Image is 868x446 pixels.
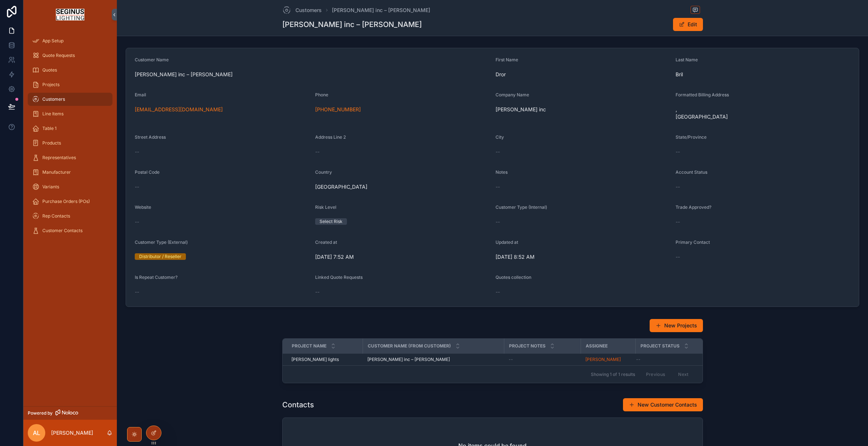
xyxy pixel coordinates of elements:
[496,218,500,226] span: --
[28,107,112,120] a: Line Items
[42,82,60,88] span: Projects
[636,357,703,362] a: --
[56,9,84,20] img: App logo
[591,372,635,377] span: Showing 1 of 1 results
[28,34,112,47] a: App Setup
[42,140,61,146] span: Products
[320,218,343,225] div: Select Risk
[135,169,160,175] span: Postal Code
[676,71,850,78] span: Bril
[28,410,53,416] span: Powered by
[28,180,112,193] a: Variants
[28,151,112,164] a: Representatives
[676,239,710,245] span: Primary Contact
[291,357,359,362] a: [PERSON_NAME] lights
[135,134,166,140] span: Street Address
[42,96,65,102] span: Customers
[42,155,76,161] span: Representatives
[585,357,631,362] a: [PERSON_NAME]
[135,204,151,210] span: Website
[28,166,112,179] a: Manufacturer
[315,106,361,113] a: [PHONE_NUMBER]
[28,209,112,223] a: Rep Contacts
[332,7,430,14] a: [PERSON_NAME] inc – [PERSON_NAME]
[42,213,70,219] span: Rep Contacts
[42,53,75,58] span: Quote Requests
[496,71,670,78] span: Dror
[135,288,139,296] span: --
[28,78,112,91] a: Projects
[282,19,422,30] h1: [PERSON_NAME] inc – [PERSON_NAME]
[676,92,729,97] span: Formatted Billing Address
[509,357,513,362] span: --
[676,169,707,175] span: Account Status
[315,148,320,155] span: --
[509,357,577,362] a: --
[135,106,223,113] a: [EMAIL_ADDRESS][DOMAIN_NAME]
[367,357,450,362] span: [PERSON_NAME] inc – [PERSON_NAME]
[23,29,117,247] div: scrollable content
[28,93,112,106] a: Customers
[135,274,177,280] span: Is Repeat Customer?
[315,134,346,140] span: Address Line 2
[135,239,188,245] span: Customer Type (External)
[496,169,508,175] span: Notes
[496,92,529,97] span: Company Name
[585,357,621,362] a: [PERSON_NAME]
[673,18,703,31] button: Edit
[23,406,117,420] a: Powered by
[496,253,670,261] span: [DATE] 8:52 AM
[496,204,547,210] span: Customer Type (Internal)
[42,126,57,131] span: Table 1
[135,57,169,62] span: Customer Name
[676,57,698,62] span: Last Name
[676,253,680,261] span: --
[42,169,71,175] span: Manufacturer
[315,92,328,97] span: Phone
[496,57,518,62] span: First Name
[676,134,707,140] span: State/Province
[28,49,112,62] a: Quote Requests
[42,199,90,204] span: Purchase Orders (POs)
[676,148,680,155] span: --
[368,343,451,349] span: Customer Name (from Customer)
[291,357,339,362] span: [PERSON_NAME] lights
[315,204,336,210] span: Risk Level
[509,343,546,349] span: Project Notes
[676,204,711,210] span: Trade Approved?
[676,218,680,226] span: --
[315,169,332,175] span: Country
[33,428,40,437] span: AL
[42,228,83,234] span: Customer Contacts
[42,111,64,117] span: Line Items
[641,343,680,349] span: Project Status
[496,239,518,245] span: Updated at
[676,183,680,191] span: --
[135,218,139,226] span: --
[51,429,93,437] p: [PERSON_NAME]
[28,122,112,135] a: Table 1
[135,148,139,155] span: --
[42,38,64,44] span: App Setup
[28,64,112,77] a: Quotes
[315,274,363,280] span: Linked Quote Requests
[42,67,57,73] span: Quotes
[315,253,490,261] span: [DATE] 7:52 AM
[496,183,500,191] span: --
[496,148,500,155] span: --
[28,137,112,150] a: Products
[28,195,112,208] a: Purchase Orders (POs)
[623,398,703,411] button: New Customer Contacts
[282,6,322,15] a: Customers
[496,288,500,296] span: --
[282,400,314,410] h1: Contacts
[650,319,703,332] button: New Projects
[295,7,322,14] span: Customers
[139,253,181,260] div: Distributor / Reseller
[135,92,146,97] span: Email
[636,357,641,362] span: --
